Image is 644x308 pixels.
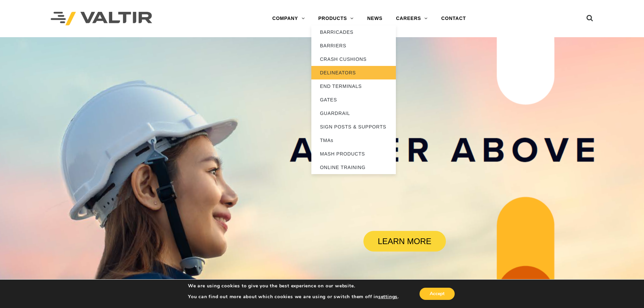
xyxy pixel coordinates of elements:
[311,106,396,120] a: GUARDRAIL
[311,93,396,106] a: GATES
[311,120,396,134] a: SIGN POSTS & SUPPORTS
[389,12,434,25] a: CAREERS
[188,283,399,289] p: We are using cookies to give you the best experience on our website.
[51,12,152,26] img: Valtir
[188,294,399,300] p: You can find out more about which cookies we are using or switch them off in .
[360,12,389,25] a: NEWS
[311,161,396,174] a: ONLINE TRAINING
[311,52,396,66] a: CRASH CUSHIONS
[311,134,396,147] a: TMAs
[434,12,473,25] a: CONTACT
[311,66,396,79] a: DELINEATORS
[363,231,446,252] a: LEARN MORE
[420,288,455,300] button: Accept
[311,25,396,39] a: BARRICADES
[311,39,396,52] a: BARRIERS
[265,12,311,25] a: COMPANY
[311,147,396,161] a: MASH PRODUCTS
[378,294,398,300] button: settings
[311,79,396,93] a: END TERMINALS
[311,12,360,25] a: PRODUCTS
